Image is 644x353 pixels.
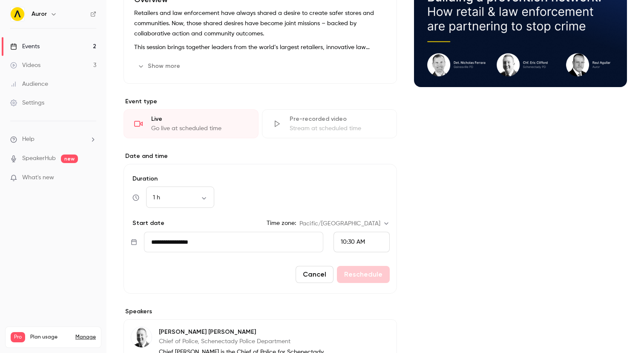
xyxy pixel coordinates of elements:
[22,154,56,163] a: SpeakerHub
[10,80,48,88] div: Audience
[296,266,333,283] button: Cancel
[22,173,54,182] span: What's new
[11,332,25,342] span: Pro
[124,307,397,316] label: Speakers
[151,115,248,123] div: Live
[30,334,70,341] span: Plan usage
[10,42,40,51] div: Events
[32,10,47,18] h6: Auror
[290,124,386,133] div: Stream at scheduled time
[75,334,96,341] a: Manage
[159,328,342,336] p: [PERSON_NAME] [PERSON_NAME]
[124,152,397,160] label: Date and time
[124,97,397,106] p: Event type
[159,337,342,346] p: Chief of Police, Schenectady Police Department
[86,174,96,182] iframe: Noticeable Trigger
[134,8,386,39] p: Retailers and law enforcement have always shared a desire to create safer stores and communities....
[134,42,386,53] p: This session brings together leaders from the world’s largest retailers, innovative law enforceme...
[10,135,96,144] li: help-dropdown-opener
[131,327,152,347] img: Eric Clifford
[290,115,386,123] div: Pre-recorded video
[134,59,185,73] button: Show more
[267,219,296,228] label: Time zone:
[333,232,390,252] div: From
[151,124,248,133] div: Go live at scheduled time
[10,99,44,107] div: Settings
[10,61,40,70] div: Videos
[131,219,164,228] p: Start date
[124,109,259,138] div: LiveGo live at scheduled time
[131,175,390,183] label: Duration
[146,193,214,202] div: 1 h
[22,135,34,144] span: Help
[11,7,24,21] img: Auror
[299,219,390,228] div: Pacific/[GEOGRAPHIC_DATA]
[262,109,397,138] div: Pre-recorded videoStream at scheduled time
[341,239,365,245] span: 10:30 AM
[61,155,78,163] span: new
